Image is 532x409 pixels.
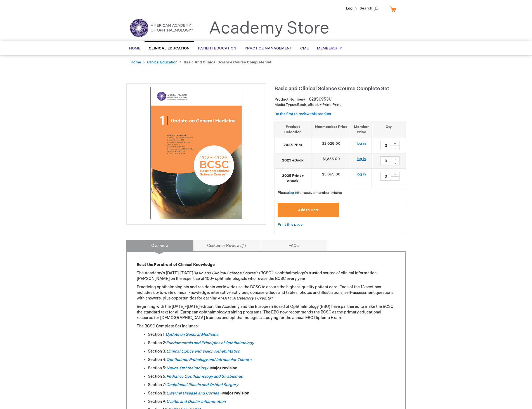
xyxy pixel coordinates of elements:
[137,284,396,301] p: Practicing ophthalmologists and residents worldwide use the BCSC to ensure the highest-quality pa...
[148,365,396,371] li: Section 5: –
[193,271,256,275] em: Basic and Clinical Science Course
[137,304,396,321] p: Beginning with the [DATE]–[DATE] edition, the Academy and the European Board of Ophthalmology (EB...
[166,341,254,345] a: Fundamentals and Principles of Ophthalmology
[391,146,399,150] div: -
[166,366,208,370] a: Neuro-Ophthalmology
[148,332,396,337] li: Section 1:
[166,391,219,396] a: External Disease and Cornea
[149,46,190,51] span: Clinical Education
[198,46,236,51] span: Patient Education
[278,221,302,228] a: Print this page
[166,349,240,354] a: Clinical Optics and Vision Rehabilitation
[380,172,391,181] input: Qty
[148,391,396,396] li: Section 8: –
[391,172,399,177] div: +
[126,240,193,251] a: Overview
[298,208,318,212] span: Add to Cart
[351,121,372,138] th: Member Price
[148,349,396,354] li: Section 3:
[391,141,399,146] div: +
[278,158,308,163] strong: 2025 eBook
[148,374,396,379] li: Section 6:
[317,46,342,51] span: Membership
[357,157,366,161] a: log in
[357,172,366,177] a: log in
[380,156,391,165] input: Qty
[245,46,292,51] span: Practice Management
[275,121,311,138] th: Product Selection
[275,97,307,102] strong: Product Number
[184,60,271,65] strong: Basic and Clinical Science Course Complete Set
[275,86,389,92] span: Basic and Clinical Science Course Complete Set
[278,173,308,184] strong: 2025 Print + eBook
[357,141,366,146] a: log in
[131,60,141,65] a: Home
[311,153,351,169] td: $1,865.00
[278,142,308,148] strong: 2025 Print
[311,169,351,188] td: $3,065.00
[391,176,399,181] div: -
[217,296,271,301] em: AMA PRA Category 1 Credits
[372,121,406,138] th: Qty
[360,3,381,14] span: Search
[391,156,399,161] div: +
[148,340,396,346] li: Section 2:
[148,399,396,405] li: Section 9:
[275,103,295,107] strong: Media Type:
[391,161,399,165] div: -
[137,324,396,329] p: The BCSC Complete Set includes:
[311,138,351,153] td: $2,025.00
[166,382,238,387] a: Oculofacial Plastic and Orbital Surgery
[300,46,309,51] span: CME
[311,121,351,138] th: Nonmember Price
[147,60,178,65] a: Clinical Education
[166,399,226,404] a: Uveitis and Ocular Inflammation
[275,102,406,108] p: eBook, eBook + Print, Print
[148,357,396,363] li: Section 4:
[242,243,246,248] span: 1
[278,203,339,217] button: Add to Cart
[222,391,249,396] strong: Major revision
[129,86,263,220] img: Basic and Clinical Science Course Complete Set
[380,141,391,150] input: Qty
[166,374,243,379] a: Pediatric Ophthalmology and Strabismus
[309,97,332,102] div: 02850953U
[209,18,329,39] a: Academy Store
[275,112,331,116] a: Be the first to review this product
[165,332,218,337] a: Update on General Medicine
[148,382,396,388] li: Section 7:
[271,270,273,274] sup: ®)
[210,366,237,370] strong: Major revision
[129,46,140,51] span: Home
[193,240,260,251] a: Customer Reviews1
[260,240,327,251] a: FAQs
[137,270,396,282] p: The Academy’s [DATE]-[DATE] ™ (BCSC is ophthalmology’s trusted source of clinical information. [P...
[289,191,298,195] a: log in
[278,191,342,195] span: Please to receive member pricing
[346,6,357,11] a: Log In
[166,357,251,362] a: Ophthalmic Pathology and Intraocular Tumors
[137,262,215,267] strong: Be at the Forefront of Clinical Knowledge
